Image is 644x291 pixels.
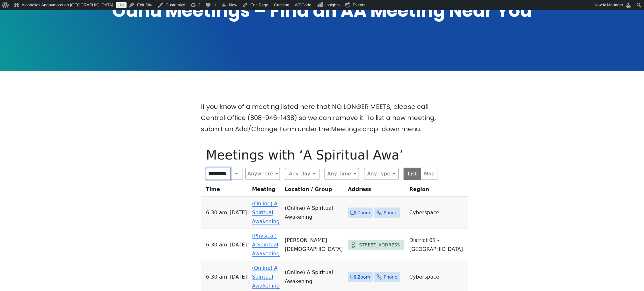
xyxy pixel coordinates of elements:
td: Cyberspace [407,197,468,229]
span: Zoom [357,209,370,217]
input: Search [206,168,231,180]
a: (Physical) A Spiritual Awakening [252,233,280,257]
button: Any Time [325,168,359,180]
span: 6:30 AM [206,240,227,249]
span: [DATE] [230,208,247,217]
span: Insights [326,3,340,7]
h1: Meetings with ‘A Spiritual Awa’ [206,147,438,163]
button: Any Day [285,168,319,180]
td: (Online) A Spiritual Awakening [282,197,345,229]
span: 6:30 AM [206,208,227,217]
th: Time [201,185,250,197]
button: Any Type [364,168,399,180]
a: Live [116,2,127,8]
td: [PERSON_NAME][DEMOGRAPHIC_DATA] [282,229,345,261]
button: Search [230,168,243,180]
span: [DATE] [230,240,247,249]
td: District 01 - [GEOGRAPHIC_DATA] [407,229,468,261]
span: 6:30 AM [206,273,227,281]
button: List [404,168,421,180]
span: [DATE] [230,273,247,281]
th: Meeting [250,185,282,197]
span: Phone [384,273,397,281]
span: Zoom [357,273,370,281]
button: Map [421,168,438,180]
span: [STREET_ADDRESS] [357,241,402,249]
a: (Online) A Spiritual Awakening [252,201,280,224]
th: Location / Group [282,185,345,197]
button: Anywhere [245,168,280,180]
th: Address [345,185,407,197]
a: (Online) A Spiritual Awakening [252,265,280,289]
th: Region [407,185,468,197]
p: If you know of a meeting listed here that NO LONGER MEETS, please call Central Office (808-946-14... [201,101,443,135]
span: Phone [384,209,397,217]
span: Manager [607,3,623,7]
